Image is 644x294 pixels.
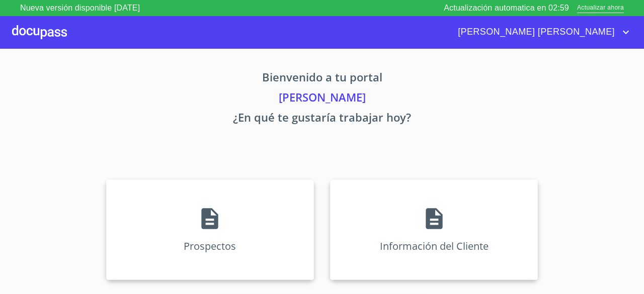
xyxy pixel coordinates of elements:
span: Actualizar ahora [577,3,624,14]
p: [PERSON_NAME] [12,89,632,109]
button: account of current user [450,24,632,40]
p: Nueva versión disponible [DATE] [20,2,140,14]
p: Información del Cliente [380,239,489,253]
p: Bienvenido a tu portal [12,69,632,89]
p: ¿En qué te gustaría trabajar hoy? [12,109,632,129]
p: Actualización automatica en 02:59 [444,2,569,14]
span: [PERSON_NAME] [PERSON_NAME] [450,24,620,40]
p: Prospectos [184,239,236,253]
